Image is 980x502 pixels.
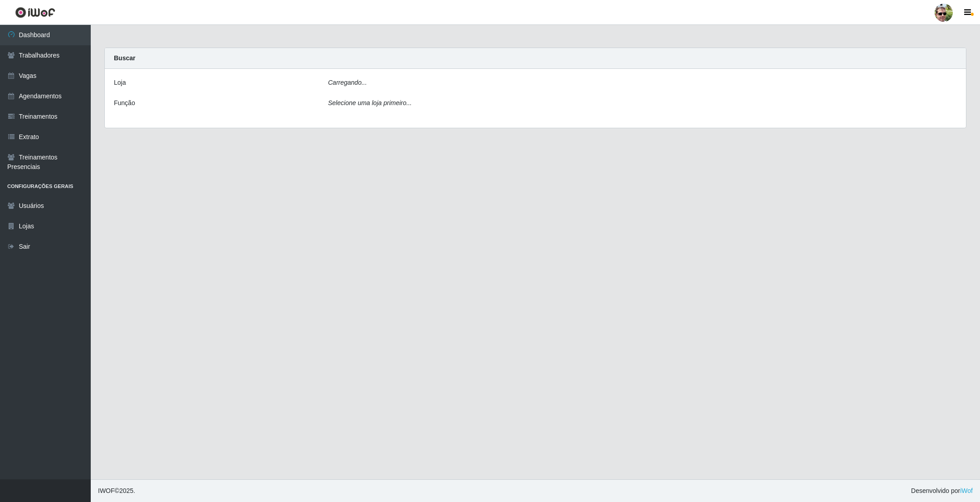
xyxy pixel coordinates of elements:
i: Carregando... [328,79,367,86]
label: Loja [114,78,126,87]
span: Desenvolvido por [911,486,973,496]
span: IWOF [98,487,115,494]
label: Função [114,98,135,108]
i: Selecione uma loja primeiro... [328,99,412,106]
a: iWof [960,487,973,494]
img: CoreUI Logo [15,7,55,18]
span: © 2025 . [98,486,135,496]
strong: Buscar [114,54,135,62]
